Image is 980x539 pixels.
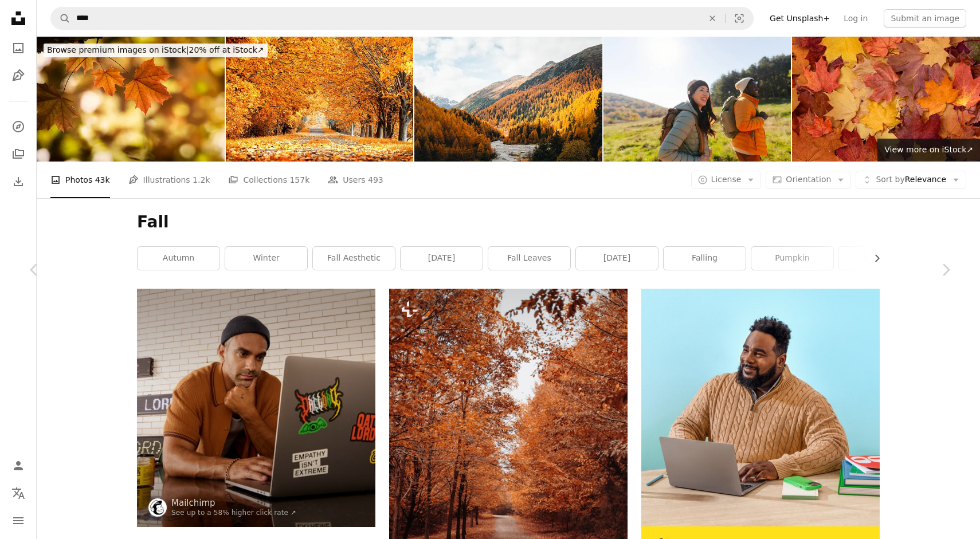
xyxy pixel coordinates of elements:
span: Relevance [876,174,946,186]
a: Collections 157k [228,162,309,198]
a: fall leaves [488,247,570,270]
a: Illustrations 1.2k [128,162,210,198]
button: Menu [7,509,30,532]
a: Log in [837,9,875,27]
button: License [691,171,762,189]
button: scroll list to the right [867,247,880,270]
img: Smiling friends hiking together [603,37,791,162]
a: Mailchimp [171,497,296,509]
a: Log in / Sign up [7,454,30,477]
span: 493 [368,174,383,186]
button: Submit an image [884,9,966,27]
a: Man wearing a beanie and shirt works on a laptop. [137,403,375,413]
a: Next [911,215,980,325]
a: See up to a 58% higher click rate ↗ [171,509,296,517]
a: Download History [7,170,30,193]
button: Search Unsplash [51,7,70,29]
img: file-1722962830841-dea897b5811bimage [641,289,880,526]
button: Visual search [726,7,753,29]
span: Browse premium images on iStock | [47,45,189,54]
a: a dirt road surrounded by trees with orange leaves [389,462,628,473]
a: [DATE] [576,247,658,270]
div: 20% off at iStock ↗ [44,44,268,57]
button: Sort byRelevance [856,171,966,189]
button: Language [7,482,30,505]
a: summer [839,247,921,270]
form: Find visuals sitewide [50,7,754,30]
a: Collections [7,143,30,166]
img: Red Maple leaves [37,37,225,162]
a: autumn [138,247,219,270]
a: Browse premium images on iStock|20% off at iStock↗ [37,37,275,64]
img: Go to Mailchimp's profile [148,498,167,517]
a: Get Unsplash+ [763,9,837,27]
a: View more on iStock↗ [877,139,980,162]
a: Explore [7,115,30,138]
span: 157k [289,174,309,186]
span: Sort by [876,175,904,184]
a: falling [664,247,746,270]
a: winter [225,247,307,270]
a: pumpkin [751,247,833,270]
button: Clear [700,7,725,29]
span: View more on iStock ↗ [884,145,973,154]
a: fall aesthetic [313,247,395,270]
img: beautiful Endless Autumn Alley Illuminated by Warm, Golden Sunlight in fall season [226,37,414,162]
a: [DATE] [401,247,483,270]
a: Users 493 [328,162,383,198]
h1: Fall [137,212,880,233]
img: Aerial view of river and forested mountains in autumn, Engadine Alps [414,37,602,162]
span: 1.2k [193,174,210,186]
span: Orientation [786,175,831,184]
img: Man wearing a beanie and shirt works on a laptop. [137,289,375,527]
a: Illustrations [7,64,30,87]
button: Orientation [766,171,851,189]
a: Photos [7,37,30,60]
img: maple autumn leaves [792,37,980,162]
span: License [711,175,742,184]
